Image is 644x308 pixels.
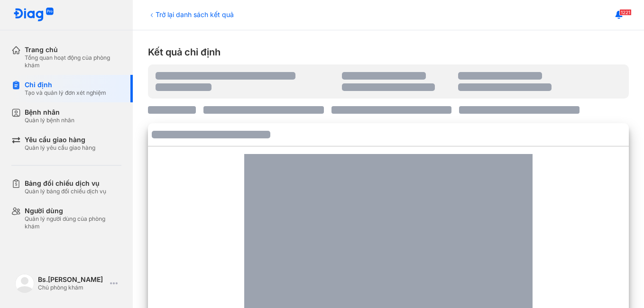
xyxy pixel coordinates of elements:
[25,144,95,152] div: Quản lý yêu cầu giao hàng
[25,89,106,97] div: Tạo và quản lý đơn xét nghiệm
[38,275,106,284] div: Bs.[PERSON_NAME]
[15,274,34,293] img: logo
[25,117,74,124] div: Quản lý bệnh nhân
[148,9,234,19] div: Trở lại danh sách kết quả
[25,215,121,230] div: Quản lý người dùng của phòng khám
[25,108,74,117] div: Bệnh nhân
[25,54,121,69] div: Tổng quan hoạt động của phòng khám
[25,45,121,54] div: Trang chủ
[148,45,629,59] div: Kết quả chỉ định
[13,8,54,22] img: logo
[619,9,632,16] span: 1221
[25,136,95,144] div: Yêu cầu giao hàng
[25,81,106,89] div: Chỉ định
[25,179,106,188] div: Bảng đối chiếu dịch vụ
[38,284,106,291] div: Chủ phòng khám
[25,188,106,195] div: Quản lý bảng đối chiếu dịch vụ
[25,207,121,215] div: Người dùng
